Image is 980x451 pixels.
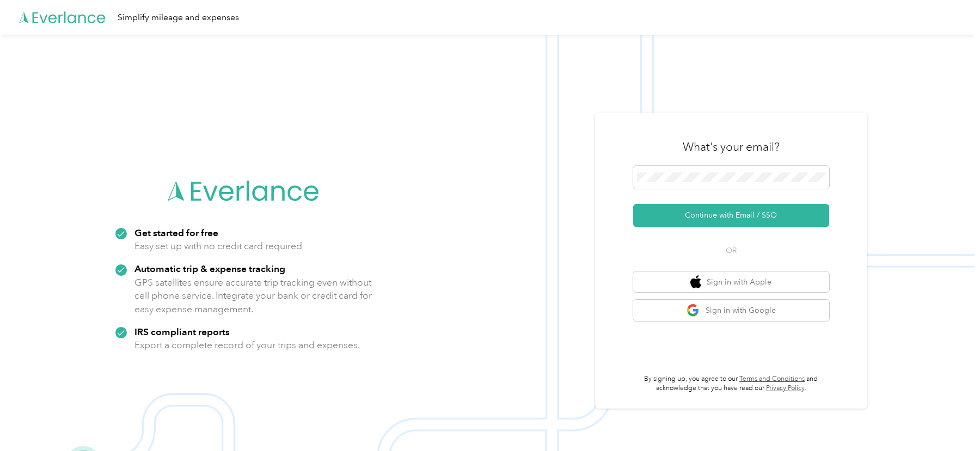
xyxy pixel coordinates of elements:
[687,304,700,317] img: google logo
[633,374,829,393] p: By signing up, you agree to our and acknowledge that you have read our .
[134,276,372,316] p: GPS satellites ensure accurate trip tracking even without cell phone service. Integrate your bank...
[134,227,218,238] strong: Get started for free
[739,375,805,383] a: Terms and Conditions
[712,245,750,256] span: OR
[633,300,829,321] button: google logoSign in with Google
[633,204,829,227] button: Continue with Email / SSO
[919,390,980,451] iframe: Everlance-gr Chat Button Frame
[683,139,780,155] h3: What's your email?
[766,384,805,392] a: Privacy Policy
[134,326,230,337] strong: IRS compliant reports
[134,263,285,274] strong: Automatic trip & expense tracking
[690,275,701,289] img: apple logo
[134,239,302,253] p: Easy set up with no credit card required
[633,271,829,293] button: apple logoSign in with Apple
[134,338,360,352] p: Export a complete record of your trips and expenses.
[118,11,239,24] div: Simplify mileage and expenses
